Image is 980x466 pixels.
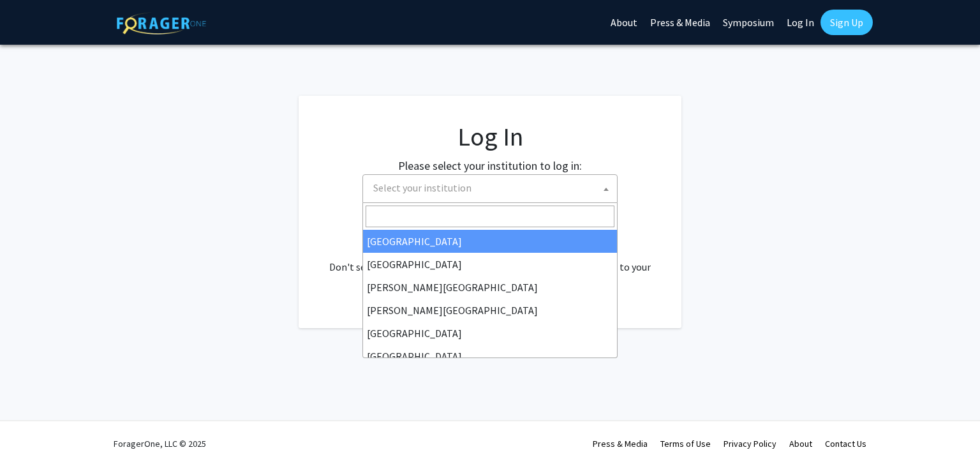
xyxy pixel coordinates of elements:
[363,276,617,299] li: [PERSON_NAME][GEOGRAPHIC_DATA]
[363,345,617,368] li: [GEOGRAPHIC_DATA]
[373,181,471,194] span: Select your institution
[363,299,617,322] li: [PERSON_NAME][GEOGRAPHIC_DATA]
[363,230,617,253] li: [GEOGRAPHIC_DATA]
[117,12,206,34] img: ForagerOne Logo
[366,206,614,227] input: Search
[660,438,711,449] a: Terms of Use
[789,438,812,449] a: About
[324,229,656,290] div: No account? . Don't see your institution? about bringing ForagerOne to your institution.
[398,157,582,174] label: Please select your institution to log in:
[593,438,648,449] a: Press & Media
[820,10,873,35] a: Sign Up
[368,175,617,201] span: Select your institution
[363,322,617,345] li: [GEOGRAPHIC_DATA]
[114,421,206,466] div: ForagerOne, LLC © 2025
[363,253,617,276] li: [GEOGRAPHIC_DATA]
[724,438,776,449] a: Privacy Policy
[362,174,618,203] span: Select your institution
[825,438,866,449] a: Contact Us
[324,121,656,152] h1: Log In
